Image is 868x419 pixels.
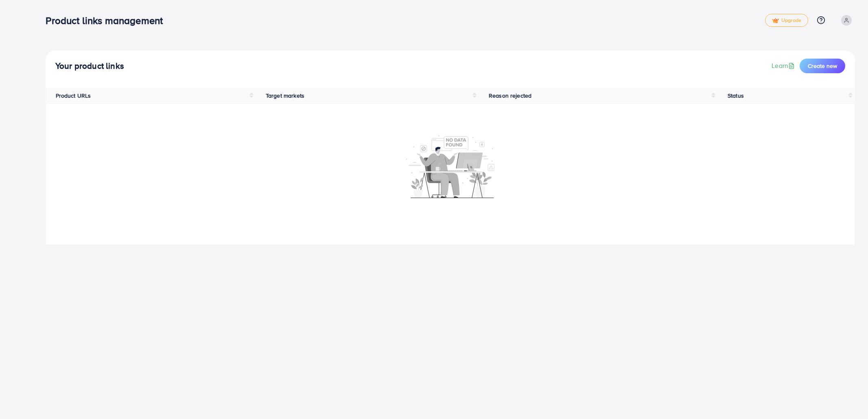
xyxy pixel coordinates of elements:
[406,134,495,198] img: No account
[46,15,169,26] h3: Product links management
[800,59,845,73] button: Create new
[56,92,91,100] span: Product URLs
[266,92,304,100] span: Target markets
[772,18,779,24] img: tick
[772,17,801,24] span: Upgrade
[772,61,796,70] a: Learn
[728,92,744,100] span: Status
[808,62,837,70] span: Create new
[489,92,531,100] span: Reason rejected
[55,61,124,71] h4: Your product links
[765,14,808,27] a: tickUpgrade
